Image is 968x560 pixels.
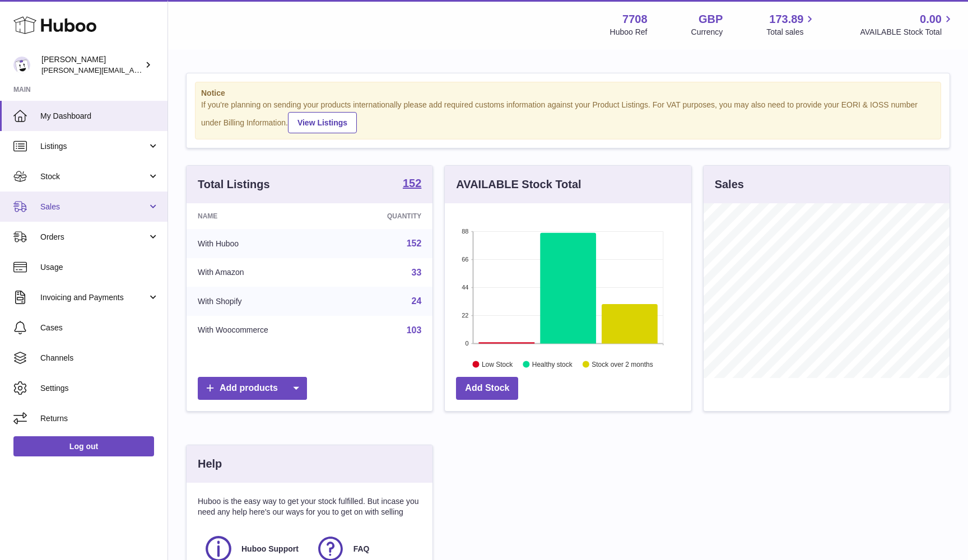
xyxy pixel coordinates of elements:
span: Total sales [766,27,816,38]
text: 44 [462,284,469,291]
div: Huboo Ref [610,27,648,38]
h3: Total Listings [198,177,270,192]
a: 103 [407,325,422,335]
a: 173.89 Total sales [766,12,816,38]
div: Currency [691,27,723,38]
span: FAQ [353,544,370,554]
th: Quantity [339,203,433,229]
p: Huboo is the easy way to get your stock fulfilled. But incase you need any help here's our ways f... [198,496,421,517]
a: 24 [412,296,422,306]
span: Sales [40,202,147,212]
a: Add products [198,377,307,400]
span: Listings [40,141,147,152]
th: Name [187,203,339,229]
a: 152 [407,239,422,248]
text: Stock over 2 months [592,360,653,368]
a: Add Stock [456,377,518,400]
span: Stock [40,171,147,182]
span: [PERSON_NAME][EMAIL_ADDRESS][DOMAIN_NAME] [41,66,225,74]
text: Healthy stock [532,360,573,368]
a: Log out [13,436,154,456]
h3: AVAILABLE Stock Total [456,177,581,192]
span: Huboo Support [241,544,299,554]
h3: Sales [715,177,744,192]
img: victor@erbology.co [13,57,30,73]
span: Orders [40,232,147,242]
strong: GBP [699,12,723,27]
span: Returns [40,413,159,424]
strong: 152 [403,178,421,189]
span: Cases [40,323,159,333]
span: 173.89 [769,12,803,27]
span: My Dashboard [40,111,159,122]
span: 0.00 [920,12,942,27]
strong: Notice [201,88,935,99]
td: With Huboo [187,229,339,258]
span: Usage [40,262,159,273]
td: With Woocommerce [187,316,339,345]
a: View Listings [288,112,357,133]
strong: 7708 [622,12,648,27]
text: Low Stock [482,360,513,368]
a: 33 [412,268,422,277]
td: With Amazon [187,258,339,287]
span: Invoicing and Payments [40,292,147,303]
span: Channels [40,353,159,363]
text: 22 [462,312,469,319]
text: 0 [466,340,469,347]
text: 88 [462,228,469,235]
td: With Shopify [187,287,339,316]
div: If you're planning on sending your products internationally please add required customs informati... [201,100,935,133]
div: [PERSON_NAME] [41,54,142,76]
span: AVAILABLE Stock Total [860,27,955,38]
span: Settings [40,383,159,394]
text: 66 [462,256,469,263]
a: 0.00 AVAILABLE Stock Total [860,12,955,38]
h3: Help [198,456,222,472]
a: 152 [403,178,421,191]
